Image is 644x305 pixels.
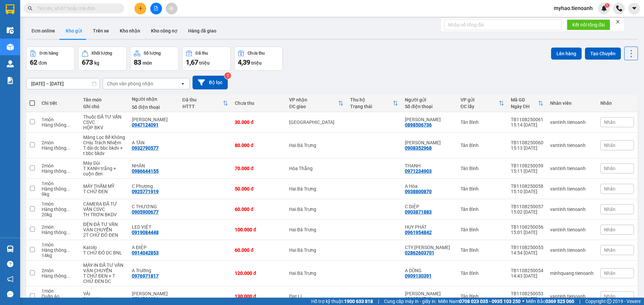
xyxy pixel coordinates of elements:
[42,186,76,192] div: Hàng thông thường
[132,268,176,273] div: A Trường
[82,58,93,66] span: 673
[289,120,343,125] div: [GEOGRAPHIC_DATA]
[604,143,615,148] span: Nhãn
[550,143,594,148] div: vantinh.tienoanh
[461,97,499,102] div: VP gửi
[235,207,282,212] div: 60.000 đ
[604,271,615,276] span: Nhãn
[511,140,543,145] div: TB1108250060
[511,245,543,250] div: TB1108250055
[42,145,76,151] div: Hàng thông thường
[60,23,88,39] button: Kho gửi
[235,166,282,171] div: 70.000 đ
[83,166,125,176] div: T XANH trắng + cuộn đen
[511,224,543,230] div: TB1108250056
[234,47,283,71] button: Chưa thu4,39 triệu
[83,160,125,166] div: Máy Dùi
[235,271,282,276] div: 120.000 đ
[193,76,228,89] button: Bộ lọc
[30,58,37,66] span: 62
[138,6,143,11] span: plus
[179,94,231,112] th: Toggle SortBy
[238,58,250,66] span: 4,39
[631,5,637,11] span: caret-down
[26,47,75,71] button: Đơn hàng62đơn
[572,21,605,28] span: Kết nối tổng đài
[132,189,159,194] div: 0925771919
[235,100,282,106] div: Chưa thu
[550,120,594,125] div: vantinh.tienoanh
[616,5,622,11] img: phone-icon
[132,117,176,122] div: C Linh
[132,145,159,151] div: 0932790577
[132,204,176,209] div: C THƯƠNG
[235,186,282,192] div: 50.000 đ
[132,163,176,168] div: NHÂN
[199,60,210,66] span: triệu
[83,222,125,232] div: ĐÈN ĐÃ TƯ VẤN VẬN CHUYỂN
[130,47,179,71] button: Số lượng83món
[607,299,611,304] span: copyright
[289,104,338,109] div: ĐC giao
[83,291,125,296] div: VẢI
[461,104,499,109] div: ĐC lấy
[42,242,76,247] div: 1 món
[7,245,14,252] img: warehouse-icon
[289,271,343,276] div: Hai Bà Trưng
[42,273,76,279] div: Hàng thông thường
[545,299,574,304] strong: 0369 525 060
[42,253,76,258] div: 14 kg
[251,60,262,66] span: triệu
[405,140,454,145] div: DUY MINH
[405,224,454,230] div: HUY PHÁT
[132,183,176,189] div: C Phượng
[66,230,70,235] span: ...
[154,6,158,11] span: file-add
[606,3,608,8] span: 1
[66,273,70,279] span: ...
[132,296,159,302] div: 0786733931
[405,273,432,279] div: 0909130391
[66,168,70,174] span: ...
[83,262,125,273] div: MÁY IN ĐÃ TƯ VẤN VẬN CHUYỂN
[83,212,125,217] div: TH TRƠN BKDV
[615,19,620,24] span: close
[83,201,125,212] div: CAMERA ĐÃ TƯ VẤN CSVC
[7,291,13,297] span: message
[461,120,504,125] div: Tân Bình
[169,6,174,11] span: aim
[235,227,282,232] div: 100.000 đ
[461,186,504,192] div: Tân Bình
[134,58,141,66] span: 83
[83,114,125,125] div: Thuốc ĐÃ TƯ VẤN CSVC
[7,276,13,282] span: notification
[601,5,607,11] img: icon-new-feature
[511,291,543,296] div: TB1108250053
[135,3,146,14] button: plus
[405,209,432,215] div: 0903871883
[83,245,125,250] div: Katolo
[511,273,543,279] div: 14:43 [DATE]
[26,78,100,89] input: Select a date range.
[28,6,33,11] span: search
[550,207,594,212] div: vantinh.tienoanh
[42,288,76,294] div: 1 món
[604,120,615,125] span: Nhãn
[289,97,338,102] div: VP nhận
[311,298,373,305] span: Hỗ trợ kỹ thuật:
[405,183,454,189] div: A Hòa
[457,94,507,112] th: Toggle SortBy
[461,166,504,171] div: Tân Bình
[42,247,76,253] div: Hàng thông thường
[83,183,125,189] div: MÁY THẨM MỸ
[83,125,125,130] div: HỘP BKV
[182,104,223,109] div: HTTT
[551,48,582,60] button: Lên hàng
[378,298,379,305] span: |
[511,204,543,209] div: TB1108250057
[511,168,543,174] div: 15:11 [DATE]
[83,97,125,102] div: Tên món
[7,60,14,67] img: warehouse-icon
[42,163,76,168] div: 2 món
[550,166,594,171] div: vantinh.tienoanh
